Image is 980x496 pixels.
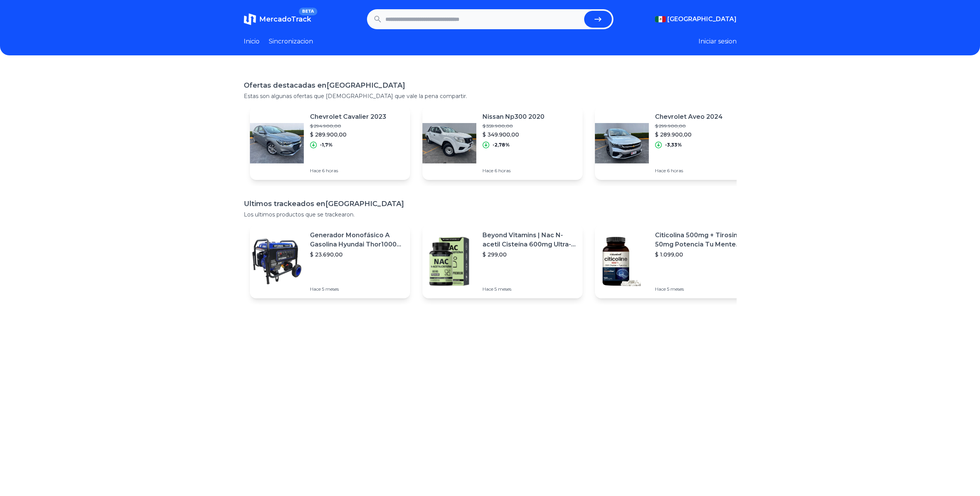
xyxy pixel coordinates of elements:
img: Featured image [595,116,649,170]
img: Featured image [250,116,304,170]
img: Featured image [422,235,476,288]
p: -3,33% [665,142,682,148]
span: [GEOGRAPHIC_DATA] [667,15,737,24]
img: MercadoTrack [244,13,256,25]
h1: Ofertas destacadas en [GEOGRAPHIC_DATA] [244,80,737,91]
p: Hace 5 meses [310,286,404,292]
span: BETA [299,8,317,15]
button: [GEOGRAPHIC_DATA] [655,15,737,24]
p: Hace 6 horas [482,168,544,174]
h1: Ultimos trackeados en [GEOGRAPHIC_DATA] [244,198,737,209]
p: $ 349.900,00 [482,131,544,138]
p: $ 23.690,00 [310,251,404,258]
p: $ 294.900,00 [310,123,386,129]
a: Featured imageChevrolet Cavalier 2023$ 294.900,00$ 289.900,00-1,7%Hace 6 horas [250,106,410,180]
p: $ 289.900,00 [310,131,386,138]
p: Los ultimos productos que se trackearon. [244,211,737,218]
a: Featured imageCiticolina 500mg + Tirosina 50mg Potencia Tu Mente (120caps) Sabor Sin Sabor$ 1.099... [595,225,755,298]
p: $ 299.900,00 [655,123,723,129]
p: Beyond Vitamins | Nac N-acetil Cisteína 600mg Ultra-premium Con Inulina De Agave (prebiótico Natu... [482,231,576,249]
p: Chevrolet Aveo 2024 [655,112,723,122]
a: Featured imageGenerador Monofásico A Gasolina Hyundai Thor10000 P 11.5 Kw$ 23.690,00Hace 5 meses [250,225,410,298]
p: $ 1.099,00 [655,251,749,258]
p: Hace 5 meses [482,286,576,292]
p: -2,78% [493,142,510,148]
p: $ 299,00 [482,251,576,258]
a: Featured imageChevrolet Aveo 2024$ 299.900,00$ 289.900,00-3,33%Hace 6 horas [595,106,755,180]
a: Featured imageBeyond Vitamins | Nac N-acetil Cisteína 600mg Ultra-premium Con Inulina De Agave (p... [422,225,583,298]
p: Chevrolet Cavalier 2023 [310,112,386,122]
a: Inicio [244,37,260,46]
img: Mexico [655,16,666,22]
p: Nissan Np300 2020 [482,112,544,122]
p: Generador Monofásico A Gasolina Hyundai Thor10000 P 11.5 Kw [310,231,404,249]
p: $ 359.900,00 [482,123,544,129]
button: Iniciar sesion [699,37,737,46]
img: Featured image [422,116,476,170]
img: Featured image [250,235,304,288]
p: Hace 6 horas [310,168,386,174]
p: Estas son algunas ofertas que [DEMOGRAPHIC_DATA] que vale la pena compartir. [244,92,737,100]
span: MercadoTrack [259,15,311,23]
p: $ 289.900,00 [655,131,723,138]
p: Hace 6 horas [655,168,723,174]
a: Featured imageNissan Np300 2020$ 359.900,00$ 349.900,00-2,78%Hace 6 horas [422,106,583,180]
p: Hace 5 meses [655,286,749,292]
p: -1,7% [320,142,333,148]
p: Citicolina 500mg + Tirosina 50mg Potencia Tu Mente (120caps) Sabor Sin Sabor [655,231,749,249]
a: Sincronizacion [269,37,313,46]
a: MercadoTrackBETA [244,13,311,25]
img: Featured image [595,235,649,288]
